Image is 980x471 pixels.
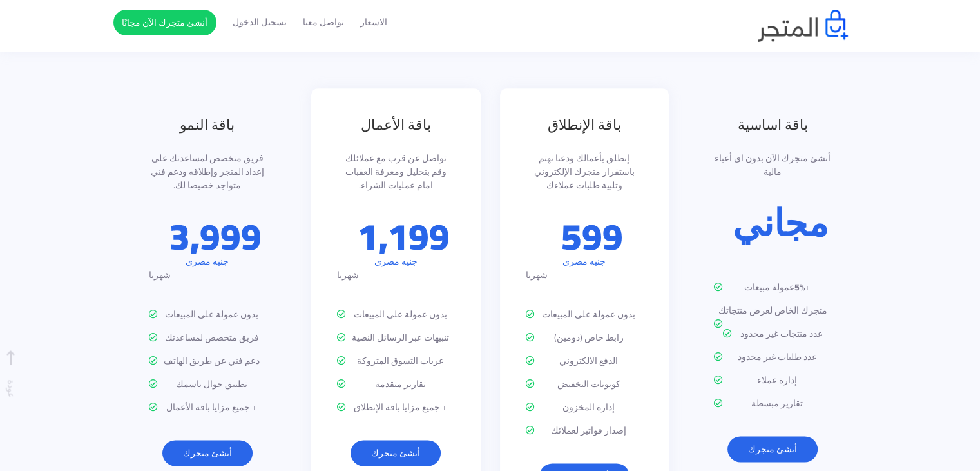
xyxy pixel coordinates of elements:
[526,268,644,282] div: شهريا
[794,279,805,296] strong: 5%
[714,114,832,135] h3: باقة اساسية
[561,218,623,255] p: 599
[149,152,267,192] p: فريق متخصص لمساعدتك علي إعداد المتجر وإطلاقه ودعم فني متواجد خصيصا لك.
[358,218,450,255] p: 1,199
[113,10,216,35] a: أنشئ متجرك الآن مجانًا
[337,331,455,345] p: تنبيهات عبر الرسائل النصية
[727,436,818,462] a: أنشئ متجرك
[233,15,287,29] a: تسجيل الدخول
[526,354,644,368] p: الدفع الالكتروني
[526,308,644,321] p: بدون عمولة علي المبيعات
[337,268,455,282] div: شهريا
[714,397,832,410] p: تقارير مبسطة
[526,424,644,437] p: إصدار فواتير لعملائك
[3,350,20,398] span: عودة
[526,331,644,345] p: رابط خاص (دومين)
[733,205,829,241] p: مجاني
[149,114,267,135] h3: باقة النمو
[714,281,832,294] p: + عمولة مبيعات
[169,218,262,255] p: 3,999
[714,304,832,317] p: متجرك الخاص لعرض منتجاتك
[360,15,387,29] a: الاسعار
[149,354,267,368] p: دعم فني عن طريق الهاتف
[526,114,644,135] h3: باقة الإنطلاق
[714,374,832,387] p: إدارة عملاء
[149,377,267,391] p: تطبيق جوال باسمك
[337,354,455,368] p: عربات التسوق المتروكة
[337,114,455,135] h3: باقة الأعمال
[337,377,455,391] p: تقارير متقدمة
[526,377,644,391] p: كوبونات التخفيض
[337,308,455,321] p: بدون عمولة علي المبيعات
[303,15,344,29] a: تواصل معنا
[351,440,441,466] a: أنشئ متجرك
[526,152,644,192] p: إنطلق بأعمالك ودعنا نهتم باستقرار متجرك الإلكتروني وتلبية طلبات عملاءك
[149,331,267,345] p: فريق متخصص لمساعدتك
[714,350,832,364] p: عدد طلبات غير محدود
[526,401,644,414] p: إدارة المخزون
[714,327,832,341] p: عدد منتجات غير محدود
[149,268,267,282] div: شهريا
[337,401,455,414] p: + جميع مزايا باقة الإنطلاق
[149,401,267,414] p: + جميع مزايا باقة الأعمال
[337,152,455,192] p: تواصل عن قرب مع عملائلك وقم بتحليل ومعرفة العقبات امام عمليات الشراء.
[714,152,832,179] p: أنشئ متجرك الآن بدون اي أعباء مالية
[149,308,267,321] p: بدون عمولة علي المبيعات
[162,440,253,466] a: أنشئ متجرك
[758,10,848,42] img: logo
